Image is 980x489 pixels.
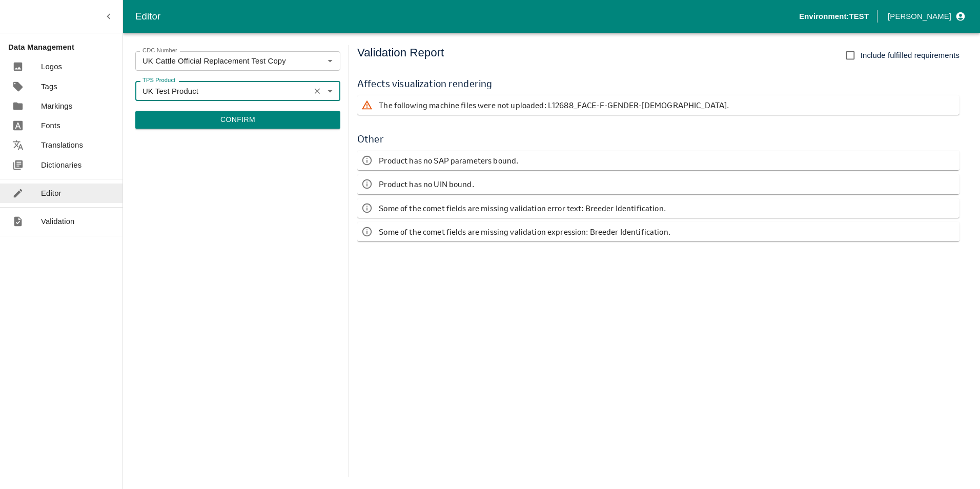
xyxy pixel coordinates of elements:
[142,47,177,55] label: CDC Number
[41,216,75,227] p: Validation
[41,139,83,151] p: Translations
[142,76,175,85] label: TPS Product
[41,61,62,72] p: Logos
[799,11,869,22] p: Environment: TEST
[861,50,959,61] span: Include fulfilled requirements
[357,45,444,66] h5: Validation Report
[379,202,666,214] p: Some of the comet fields are missing validation error text: Breeder Identification.
[311,84,324,98] button: Clear
[888,11,951,22] p: [PERSON_NAME]
[8,42,122,53] p: Data Management
[357,131,959,147] h6: Other
[41,81,57,92] p: Tags
[41,188,62,199] p: Editor
[884,8,968,25] button: profile
[41,120,60,131] p: Fonts
[41,100,72,112] p: Markings
[323,54,337,68] button: Open
[41,159,81,171] p: Dictionaries
[379,178,474,190] p: Product has no UIN bound.
[357,76,959,91] h6: Affects visualization rendering
[135,111,340,129] button: Confirm
[379,226,670,237] p: Some of the comet fields are missing validation expression: Breeder Identification.
[379,155,518,166] p: Product has no SAP parameters bound.
[323,84,337,97] button: Open
[379,99,729,111] p: The following machine files were not uploaded: L12688_FACE-F-GENDER-[DEMOGRAPHIC_DATA].
[135,9,799,24] div: Editor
